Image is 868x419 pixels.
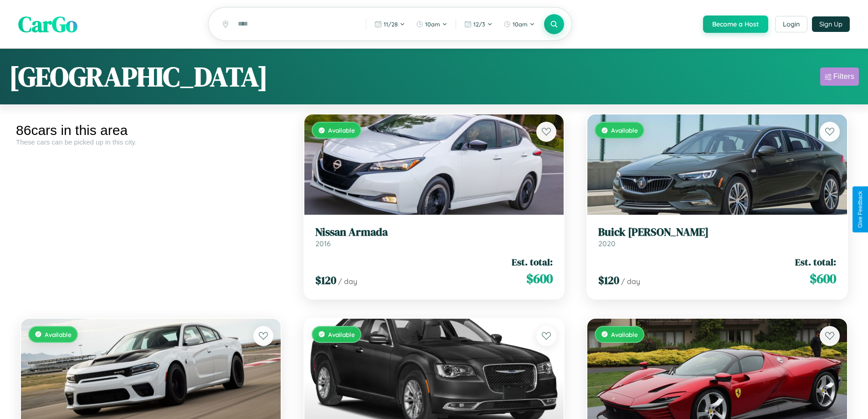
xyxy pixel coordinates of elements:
[328,126,355,134] span: Available
[598,239,616,248] span: 2020
[384,21,398,28] span: 11 / 28
[45,331,72,338] span: Available
[833,72,854,81] div: Filters
[328,331,355,338] span: Available
[598,226,836,239] h3: Buick [PERSON_NAME]
[611,331,638,338] span: Available
[775,16,807,32] button: Login
[16,123,286,138] div: 86 cars in this area
[857,191,863,228] div: Give Feedback
[16,138,286,146] div: These cars can be picked up in this city.
[812,16,850,32] button: Sign Up
[598,226,836,248] a: Buick [PERSON_NAME]2020
[315,273,336,288] span: $ 120
[425,21,440,28] span: 10am
[315,226,553,248] a: Nissan Armada2016
[513,21,528,28] span: 10am
[820,67,859,86] button: Filters
[499,17,539,31] button: 10am
[703,16,768,33] button: Become a Host
[598,273,619,288] span: $ 120
[315,239,331,248] span: 2016
[526,269,553,288] span: $ 600
[9,58,268,95] h1: [GEOGRAPHIC_DATA]
[18,9,77,39] span: CarGo
[795,255,836,269] span: Est. total:
[370,17,410,31] button: 11/28
[512,255,553,269] span: Est. total:
[810,269,836,288] span: $ 600
[460,17,497,31] button: 12/3
[611,126,638,134] span: Available
[473,21,485,28] span: 12 / 3
[338,277,357,286] span: / day
[315,226,553,239] h3: Nissan Armada
[411,17,452,31] button: 10am
[621,277,640,286] span: / day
